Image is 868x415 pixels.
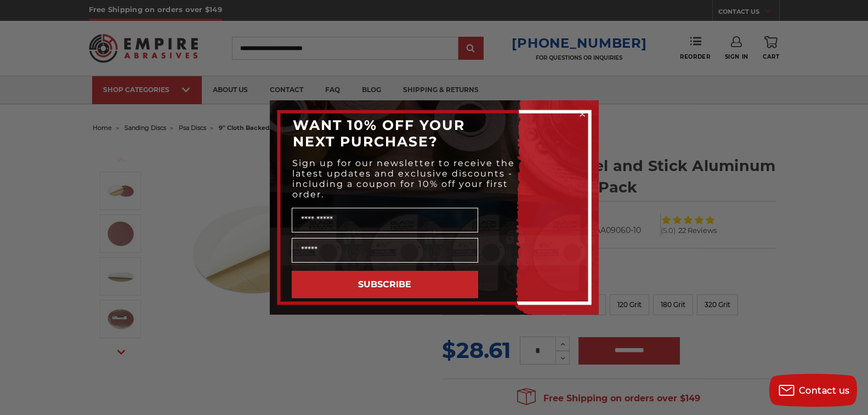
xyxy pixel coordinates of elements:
[769,374,857,407] button: Contact us
[577,109,588,120] button: Close dialog
[799,385,850,396] span: Contact us
[293,117,465,150] span: WANT 10% OFF YOUR NEXT PURCHASE?
[292,158,515,200] span: Sign up for our newsletter to receive the latest updates and exclusive discounts - including a co...
[292,271,478,298] button: SUBSCRIBE
[292,238,478,263] input: Email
